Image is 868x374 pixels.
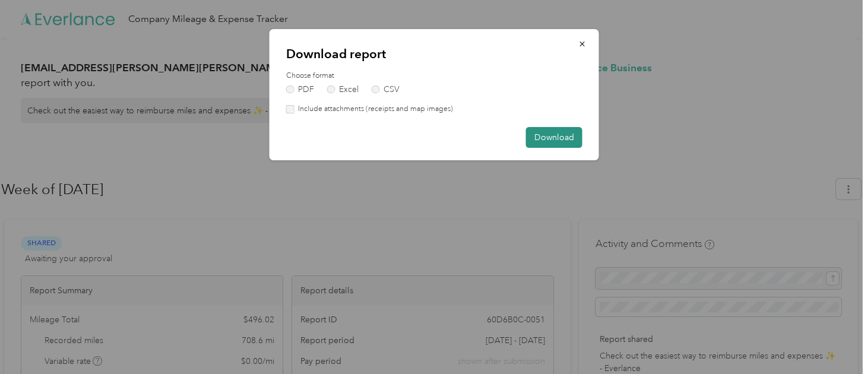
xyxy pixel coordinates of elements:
p: Download report [286,46,582,62]
label: PDF [286,85,315,94]
button: Download [526,127,582,148]
label: Include attachments (receipts and map images) [294,104,453,115]
label: Choose format [286,71,582,81]
label: Excel [327,85,359,94]
label: CSV [371,85,400,94]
